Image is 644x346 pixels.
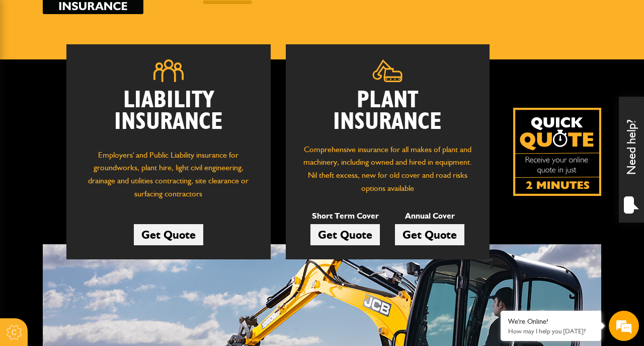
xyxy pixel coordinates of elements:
[310,224,380,245] a: Get Quote
[508,327,594,335] p: How may I help you today?
[395,224,464,245] a: Get Quote
[619,97,644,223] div: Need help?
[82,149,256,205] p: Employers' and Public Liability insurance for groundworks, plant hire, light civil engineering, d...
[301,143,475,194] p: Comprehensive insurance for all makes of plant and machinery, including owned and hired in equipm...
[134,224,203,245] a: Get Quote
[513,108,601,196] img: Quick Quote
[508,317,594,326] div: We're Online!
[310,210,380,223] p: Short Term Cover
[301,90,475,133] h2: Plant Insurance
[395,210,464,223] p: Annual Cover
[513,108,601,196] a: Get your insurance quote isn just 2-minutes
[82,90,256,139] h2: Liability Insurance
